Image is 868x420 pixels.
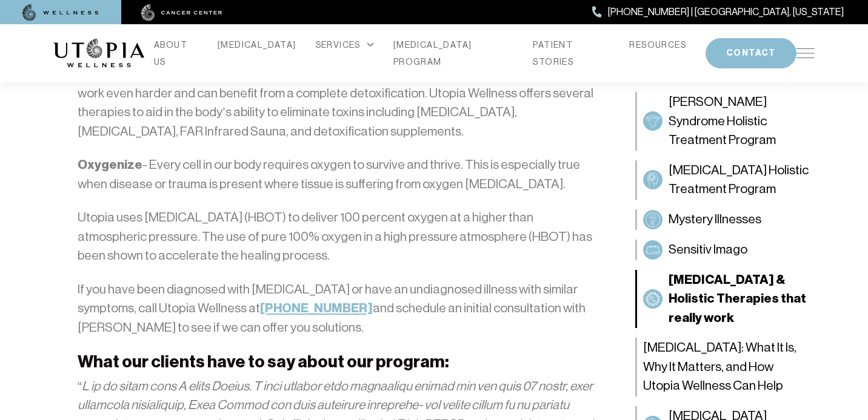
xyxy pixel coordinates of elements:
[78,157,142,172] strong: Oxygenize
[141,4,222,21] img: cancer center
[78,208,596,266] p: Utopia uses [MEDICAL_DATA] (HBOT) to deliver 100 percent oxygen at a higher than atmospheric pres...
[592,4,844,20] a: [PHONE_NUMBER] | [GEOGRAPHIC_DATA], [US_STATE]
[669,270,809,327] span: [MEDICAL_DATA] & Holistic Therapies that really work
[643,338,809,396] span: [MEDICAL_DATA]: What It Is, Why It Matters, and How Utopia Wellness Can Help
[393,36,514,70] a: [MEDICAL_DATA] PROGRAM
[669,93,809,150] span: [PERSON_NAME] Syndrome Holistic Treatment Program
[629,36,686,53] a: RESOURCES
[669,240,747,259] span: Sensitiv Imago
[533,36,610,70] a: PATIENT STORIES
[78,156,596,194] p: - Every cell in our body requires oxygen to survive and thrive. This is especially true when dise...
[635,338,815,396] a: [MEDICAL_DATA]: What It Is, Why It Matters, and How Utopia Wellness Can Help
[669,160,809,199] span: [MEDICAL_DATA] Holistic Treatment Program
[646,212,660,226] img: Mystery Illnesses
[646,172,660,187] img: Dementia Holistic Treatment Program
[316,36,374,53] div: SERVICES
[260,300,373,316] strong: [PHONE_NUMBER]
[796,48,815,58] img: icon-hamburger
[78,352,449,372] strong: What our clients have to say about our program:
[635,160,815,199] a: Dementia Holistic Treatment Program[MEDICAL_DATA] Holistic Treatment Program
[260,301,373,315] a: [PHONE_NUMBER]
[635,269,815,328] a: Long COVID & Holistic Therapies that really work[MEDICAL_DATA] & Holistic Therapies that really work
[646,114,660,128] img: Sjögren’s Syndrome Holistic Treatment Program
[22,4,99,21] img: wellness
[706,38,796,68] button: CONTACT
[78,280,596,338] p: If you have been diagnosed with [MEDICAL_DATA] or have an undiagnosed illness with similar sympto...
[646,242,660,257] img: Sensitiv Imago
[635,92,815,151] a: Sjögren’s Syndrome Holistic Treatment Program[PERSON_NAME] Syndrome Holistic Treatment Program
[154,36,198,70] a: ABOUT US
[669,209,761,229] span: Mystery Illnesses
[635,239,815,260] a: Sensitiv ImagoSensitiv Imago
[635,209,815,229] a: Mystery IllnessesMystery Illnesses
[646,291,660,306] img: Long COVID & Holistic Therapies that really work
[78,65,596,141] p: - When you have a virus such as [MEDICAL_DATA], your detoxification system must work even harder ...
[53,39,144,68] img: logo
[608,4,844,20] span: [PHONE_NUMBER] | [GEOGRAPHIC_DATA], [US_STATE]
[218,36,296,53] a: [MEDICAL_DATA]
